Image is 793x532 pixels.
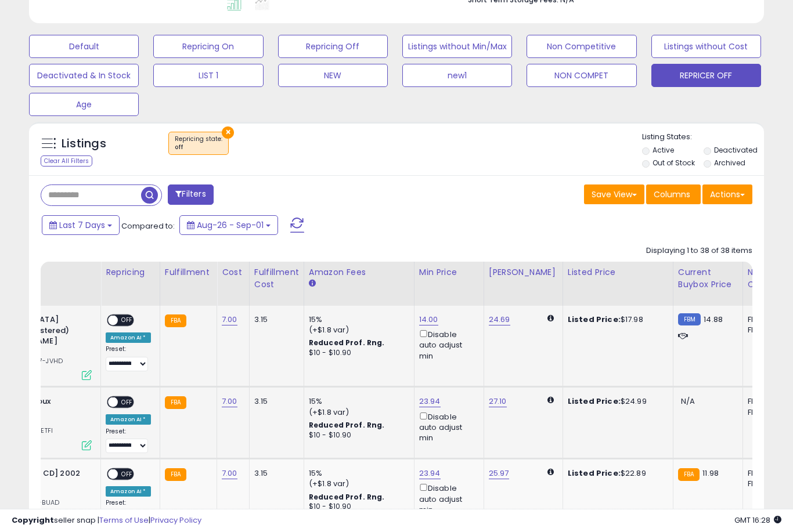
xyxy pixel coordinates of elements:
[278,35,388,58] button: Repricing Off
[29,35,139,58] button: Default
[568,396,664,407] div: $24.99
[165,266,212,278] div: Fulfillment
[12,515,54,526] strong: Copyright
[402,35,512,58] button: Listings without Min/Max
[681,396,695,407] span: N/A
[254,314,295,325] div: 3.15
[748,396,786,407] div: FBA: n/a
[702,468,719,479] span: 11.98
[748,266,790,291] div: Num of Comp.
[734,515,781,526] span: 2025-09-9 16:28 GMT
[254,266,299,291] div: Fulfillment Cost
[278,64,388,87] button: NEW
[222,266,244,278] div: Cost
[29,93,139,116] button: Age
[309,314,405,325] div: 15%
[651,35,761,58] button: Listings without Cost
[309,338,385,348] b: Reduced Prof. Rng.
[165,396,186,409] small: FBA
[402,64,512,87] button: new1
[309,430,405,440] div: $10 - $10.90
[309,348,405,358] div: $10 - $10.90
[653,158,695,168] label: Out of Stock
[568,468,621,479] b: Listed Price:
[106,345,151,371] div: Preset:
[309,479,405,489] div: (+$1.8 var)
[678,266,738,291] div: Current Buybox Price
[59,219,105,231] span: Last 7 Days
[646,184,701,204] button: Columns
[309,396,405,407] div: 15%
[704,314,723,325] span: 14.88
[419,328,475,361] div: Disable auto adjust min
[254,396,295,407] div: 3.15
[702,184,752,204] button: Actions
[714,145,758,155] label: Deactivated
[419,468,441,479] a: 23.94
[651,64,761,87] button: REPRICER OFF
[678,468,700,481] small: FBA
[222,468,237,479] a: 7.00
[748,479,786,489] div: FBM: n/a
[419,482,475,515] div: Disable auto adjust min
[222,314,237,325] a: 7.00
[197,219,264,231] span: Aug-26 - Sep-01
[309,266,409,278] div: Amazon Fees
[748,468,786,479] div: FBA: n/a
[646,245,752,256] div: Displaying 1 to 38 of 38 items
[153,35,263,58] button: Repricing On
[748,325,786,335] div: FBM: 2
[309,407,405,418] div: (+$1.8 var)
[309,492,385,502] b: Reduced Prof. Rng.
[678,313,701,325] small: FBM
[118,397,136,407] span: OFF
[748,314,786,325] div: FBA: 0
[106,332,151,343] div: Amazon AI *
[309,278,316,289] small: Amazon Fees.
[168,184,213,205] button: Filters
[489,396,507,407] a: 27.10
[527,64,636,87] button: NON COMPET
[419,410,475,444] div: Disable auto adjust min
[99,515,149,526] a: Terms of Use
[309,468,405,479] div: 15%
[165,314,186,327] small: FBA
[29,64,139,87] button: Deactivated & In Stock
[175,143,222,151] div: off
[568,266,668,278] div: Listed Price
[150,515,201,526] a: Privacy Policy
[489,468,509,479] a: 25.97
[584,184,644,204] button: Save View
[118,316,136,325] span: OFF
[654,189,690,200] span: Columns
[419,266,479,278] div: Min Price
[489,314,510,325] a: 24.69
[165,468,186,481] small: FBA
[653,145,674,155] label: Active
[714,158,745,168] label: Archived
[106,414,151,425] div: Amazon AI *
[568,468,664,479] div: $22.89
[642,132,764,143] p: Listing States:
[568,396,621,407] b: Listed Price:
[489,266,558,278] div: [PERSON_NAME]
[153,64,263,87] button: LIST 1
[527,35,636,58] button: Non Competitive
[309,325,405,335] div: (+$1.8 var)
[568,314,621,325] b: Listed Price:
[42,215,120,235] button: Last 7 Days
[568,314,664,325] div: $17.98
[222,396,237,407] a: 7.00
[547,314,554,322] i: Calculated using Dynamic Max Price.
[106,428,151,454] div: Preset:
[121,220,175,231] span: Compared to:
[62,136,106,152] h5: Listings
[254,468,295,479] div: 3.15
[222,126,234,139] button: ×
[309,420,385,430] b: Reduced Prof. Rng.
[175,135,222,152] span: Repricing state :
[106,486,151,497] div: Amazon AI *
[179,215,278,235] button: Aug-26 - Sep-01
[118,469,136,479] span: OFF
[41,155,92,167] div: Clear All Filters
